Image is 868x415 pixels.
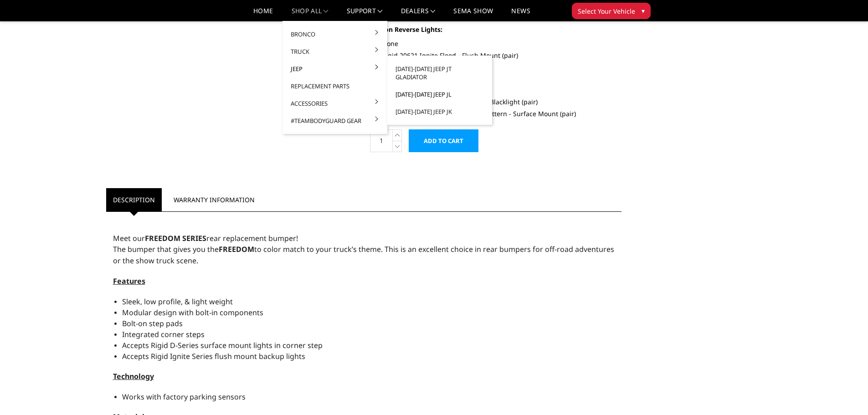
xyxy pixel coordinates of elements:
[122,329,205,339] span: Integrated corner steps
[253,8,273,21] a: Home
[286,112,384,129] a: #TeamBodyguard Gear
[391,103,488,120] a: [DATE]-[DATE] Jeep JK
[409,129,478,152] input: Add to Cart
[370,109,621,118] label: Rigid 202113 D-Series Pro - Flood Pattern - Surface Mount (pair)
[219,244,254,254] strong: FREEDOM
[370,39,621,48] label: None
[113,276,145,286] span: Features
[391,60,488,86] a: [DATE]-[DATE] Jeep JT Gladiator
[453,8,493,21] a: SEMA Show
[113,244,614,266] span: The bumper that gives you the to color match to your truck’s theme. This is an excellent choice i...
[286,43,384,60] a: Truck
[106,188,162,211] a: Description
[370,71,621,81] label: Add-On Corner Lights:
[286,77,384,95] a: Replacement Parts
[292,8,329,21] a: shop all
[286,95,384,112] a: Accessories
[578,6,635,16] span: Select Your Vehicle
[286,26,384,43] a: Bronco
[391,86,488,103] a: [DATE]-[DATE] Jeep JL
[122,392,246,402] span: Works with factory parking sensors
[401,8,436,21] a: Dealers
[642,6,645,15] span: ▾
[572,3,651,19] button: Select Your Vehicle
[122,297,233,307] span: Sleek, low profile, & light weight
[122,340,323,350] span: Accepts Rigid D-Series surface mount lights in corner step
[511,8,530,21] a: News
[370,25,621,34] label: Add-on Reverse Lights:
[113,371,154,381] span: Technology
[122,318,183,328] span: Bolt-on step pads
[122,351,305,361] span: Accepts Rigid Ignite Series flush mount backup lights
[113,233,298,243] span: Meet our rear replacement bumper!
[286,60,384,77] a: Jeep
[822,371,868,415] iframe: Chat Widget
[122,307,263,318] span: Modular design with bolt-in components
[370,51,621,60] label: Rigid 20621 Ignite Flood - Flush Mount (pair)
[167,188,262,211] a: Warranty Information
[347,8,383,21] a: Support
[370,85,621,95] label: None
[370,97,621,107] label: Rigid 20200 Radiance Pods - White Blacklight (pair)
[145,233,206,243] strong: FREEDOM SERIES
